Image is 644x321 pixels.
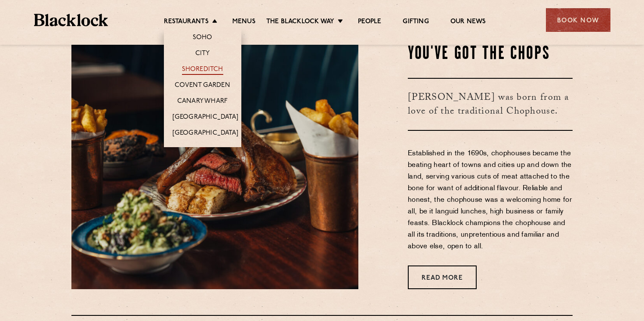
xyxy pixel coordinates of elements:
[232,18,256,27] a: Menus
[266,18,334,27] a: The Blacklock Way
[177,97,228,107] a: Canary Wharf
[408,265,477,289] a: Read More
[173,129,238,139] a: [GEOGRAPHIC_DATA]
[403,18,428,27] a: Gifting
[195,49,210,59] a: City
[173,113,238,123] a: [GEOGRAPHIC_DATA]
[408,148,573,253] p: Established in the 1690s, chophouses became the beating heart of towns and cities up and down the...
[408,43,573,65] h2: You've Got The Chops
[450,18,486,27] a: Our News
[175,81,230,91] a: Covent Garden
[164,18,209,27] a: Restaurants
[546,8,610,32] div: Book Now
[34,14,108,26] img: BL_Textured_Logo-footer-cropped.svg
[408,78,573,131] h3: [PERSON_NAME] was born from a love of the traditional Chophouse.
[182,65,223,75] a: Shoreditch
[358,18,381,27] a: People
[193,34,213,43] a: Soho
